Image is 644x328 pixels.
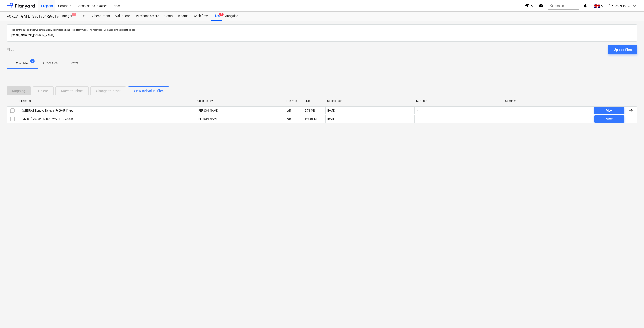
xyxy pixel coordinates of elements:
i: Knowledge base [539,3,543,8]
a: Costs [162,12,175,21]
div: [DATE] UAB Bonava Lietuva (R669NF11).pdf [20,109,74,112]
span: 2 [219,13,224,16]
i: notifications [583,3,588,8]
div: 2.71 MB [305,109,315,112]
button: View [594,115,624,123]
button: Search [548,2,579,10]
div: Due date [416,99,502,102]
p: Files sent to this address will automatically be processed and tested for viruses. The files will... [11,28,633,31]
div: Budget [59,12,75,21]
div: Upload date [327,99,413,102]
p: Drafts [68,61,79,66]
div: - [505,117,506,121]
a: Income [175,12,191,21]
div: View individual files [134,88,164,94]
a: Subcontracts [88,12,113,21]
div: PVM-SF ŠV0002042 BONAVA LIETUVA.pdf [20,117,73,121]
span: search [550,4,553,7]
a: Analytics [222,12,241,21]
div: [DATE] [327,109,335,112]
div: Files [211,12,222,21]
a: RFQs [75,12,88,21]
span: - [416,109,418,113]
i: keyboard_arrow_down [530,3,535,8]
span: 2 [30,59,35,63]
div: pdf [287,109,291,112]
a: Valuations [113,12,133,21]
div: File name [19,99,194,102]
div: - [505,109,506,112]
p: Cost files [16,61,29,66]
a: Cash flow [191,12,211,21]
a: Purchase orders [133,12,162,21]
i: keyboard_arrow_down [600,3,605,8]
span: - [416,117,418,121]
div: 125.01 KB [305,117,317,121]
div: File type [286,99,301,102]
i: keyboard_arrow_down [632,3,637,8]
div: Size [305,99,324,102]
span: Files [7,47,14,52]
div: View [606,108,613,113]
p: Other files [43,61,58,66]
span: [PERSON_NAME] [609,4,631,7]
button: Upload files [608,45,637,54]
div: Comment [505,99,591,102]
i: format_size [524,3,530,8]
p: [PERSON_NAME] [198,117,218,121]
button: View individual files [128,86,169,95]
div: Uploaded by [197,99,283,102]
span: 2 [72,13,76,16]
button: View [594,107,624,114]
iframe: Chat Widget [621,306,644,328]
div: [DATE] [327,117,335,121]
a: Files2 [211,12,222,21]
p: [PERSON_NAME] [198,109,218,113]
div: Upload files [614,47,632,53]
div: View [606,116,613,122]
div: FOREST GATE_ 2901901/2901902/2901903 [7,14,54,19]
a: Budget2 [59,12,75,21]
div: pdf [287,117,291,121]
p: [EMAIL_ADDRESS][DOMAIN_NAME] [11,33,633,38]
